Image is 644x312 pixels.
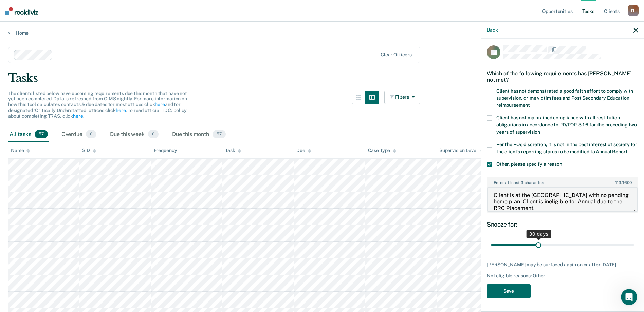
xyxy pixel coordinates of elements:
[60,127,98,142] div: Overdue
[116,108,126,113] a: here
[615,180,631,185] span: / 1600
[5,7,38,15] img: Recidiviz
[487,65,638,89] div: Which of the following requirements has [PERSON_NAME] not met?
[8,30,636,36] a: Home
[496,88,633,108] span: Client has not demonstrated a good faith effort to comply with supervision, crime victim fees and...
[171,127,227,142] div: Due this month
[155,102,165,107] a: here
[225,148,241,153] div: Task
[496,161,562,167] span: Other, please specify a reason
[8,71,636,85] div: Tasks
[621,289,637,305] iframe: Intercom live chat
[487,221,638,228] div: Snooze for:
[8,91,187,119] span: The clients listed below have upcoming requirements due this month that have not yet been complet...
[8,127,49,142] div: All tasks
[496,142,637,154] span: Per the PO’s discretion, it is not in the best interest of society for the client’s reporting sta...
[381,52,412,58] div: Clear officers
[213,130,226,139] span: 57
[35,130,48,139] span: 57
[487,178,638,185] label: Enter at least 3 characters
[439,148,484,153] div: Supervision Level
[487,27,498,33] button: Back
[154,148,177,153] div: Frequency
[487,262,638,268] div: [PERSON_NAME] may be surfaced again on or after [DATE].
[487,273,638,279] div: Not eligible reasons: Other
[109,127,160,142] div: Due this week
[368,148,397,153] div: Case Type
[86,130,96,139] span: 0
[73,113,83,119] a: here
[487,187,638,212] textarea: Client is at the [GEOGRAPHIC_DATA] with no pending home plan. Client is ineligible for Annual due...
[11,148,30,153] div: Name
[82,148,96,153] div: SID
[384,91,420,104] button: Filters
[628,5,639,16] div: E L
[148,130,159,139] span: 0
[527,230,551,238] div: 30 days
[615,180,621,185] span: 113
[487,284,531,298] button: Save
[296,148,311,153] div: Due
[496,115,637,135] span: Client has not maintained compliance with all restitution obligations in accordance to PD/POP-3.1...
